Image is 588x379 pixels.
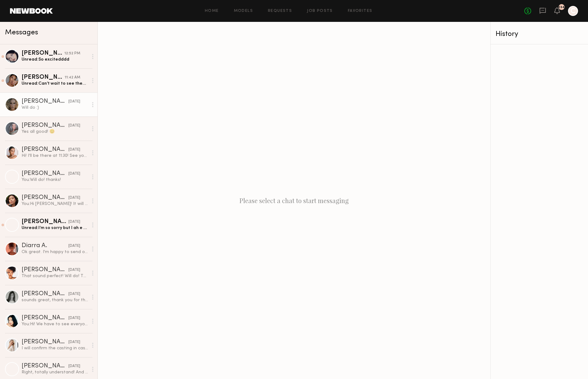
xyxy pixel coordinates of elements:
[22,153,88,159] div: Hi! I’ll be there at 11:30! See you ✨
[307,9,333,13] a: Job Posts
[22,267,68,273] div: [PERSON_NAME]
[22,291,68,297] div: [PERSON_NAME]
[22,98,68,105] div: [PERSON_NAME]
[98,22,490,379] div: Please select a chat to start messaging
[22,50,64,57] div: [PERSON_NAME]
[68,339,80,345] div: [DATE]
[22,57,88,62] div: Unread: So excitedddd
[22,339,68,345] div: [PERSON_NAME]
[268,9,292,13] a: Requests
[68,123,80,129] div: [DATE]
[68,171,80,177] div: [DATE]
[22,243,68,249] div: Diarra A.
[22,74,65,81] div: [PERSON_NAME]
[22,147,68,153] div: [PERSON_NAME]
[22,105,88,111] div: Will do :)
[22,122,68,129] div: [PERSON_NAME]
[22,273,88,279] div: That sound perfect! Will do! Thank you so much!!
[22,201,88,207] div: You: Hi [PERSON_NAME]! It will be 3 to 4 hours near [GEOGRAPHIC_DATA]. I am thinking most likely ...
[22,321,88,327] div: You: Hi! We have to see everyone in person for shade match. Don't worry, we cast and shoot severa...
[22,297,88,303] div: sounds great, thank you for the details! see you then :)
[559,6,565,9] div: 134
[68,267,80,273] div: [DATE]
[496,31,583,38] div: History
[22,177,88,183] div: You: Will do! thanks!
[205,9,219,13] a: Home
[68,99,80,105] div: [DATE]
[68,195,80,201] div: [DATE]
[22,195,68,201] div: [PERSON_NAME]
[22,315,68,321] div: [PERSON_NAME]
[568,6,578,16] a: C
[22,345,88,351] div: I will confirm the casting in case if I can make it!
[22,363,68,369] div: [PERSON_NAME]
[22,81,88,87] div: Unread: Can’t wait to see them!!!
[68,363,80,369] div: [DATE]
[68,315,80,321] div: [DATE]
[64,51,80,57] div: 12:52 PM
[5,29,38,36] span: Messages
[65,75,80,81] div: 11:42 AM
[22,369,88,375] div: Right, totally understand! And okay awesome thank you so much! Have a great day!
[22,129,88,135] div: Yes all good! 😊
[22,249,88,255] div: Ok great. I'm happy to send over any other casting materials as well as I'm available for the sho...
[68,243,80,249] div: [DATE]
[22,225,88,231] div: Unread: I’m so sorry but I ah e to cancel my casting window time [DATE]. I got my car towed and i...
[22,171,68,177] div: [PERSON_NAME]
[348,9,373,13] a: Favorites
[68,291,80,297] div: [DATE]
[22,219,68,225] div: [PERSON_NAME]
[234,9,253,13] a: Models
[68,219,80,225] div: [DATE]
[68,147,80,153] div: [DATE]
